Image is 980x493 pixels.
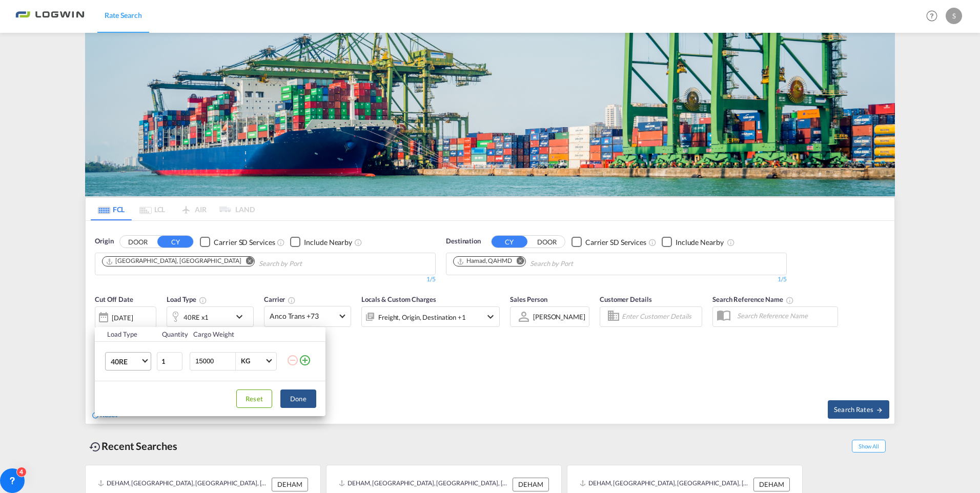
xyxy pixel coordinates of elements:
div: Cargo Weight [193,330,280,339]
input: Enter Weight [194,353,235,370]
th: Load Type [95,327,156,342]
div: KG [241,357,250,365]
md-icon: icon-minus-circle-outline [287,354,299,366]
span: 40RE [111,357,140,367]
input: Qty [157,352,182,371]
button: Reset [236,389,272,408]
md-icon: icon-plus-circle-outline [299,354,311,366]
md-select: Choose: 40RE [105,352,151,371]
th: Quantity [156,327,188,342]
button: Done [280,389,316,408]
